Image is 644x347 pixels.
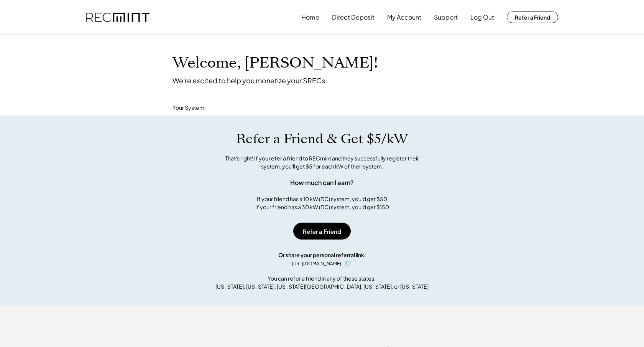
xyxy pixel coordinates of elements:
[172,54,378,72] h1: Welcome, [PERSON_NAME]!
[217,154,427,170] div: That's right! If you refer a friend to RECmint and they successfully register their system, you'l...
[343,259,352,268] button: click to copy
[293,223,351,240] button: Refer a Friend
[507,12,558,23] button: Refer a Friend
[387,10,421,25] button: My Account
[255,195,389,211] div: If your friend has a 10 kW (DC) system, you'd get $50 If your friend has a 30 kW (DC) system, you...
[292,260,341,267] div: [URL][DOMAIN_NAME]
[215,274,429,291] div: You can refer a friend in any of these states: [US_STATE], [US_STATE], [US_STATE][GEOGRAPHIC_DATA...
[434,10,458,25] button: Support
[172,104,206,112] div: Your System:
[470,10,494,25] button: Log Out
[290,178,354,187] div: How much can I earn?
[278,251,366,259] div: Or share your personal referral link:
[236,131,408,147] h1: Refer a Friend & Get $5/kW
[301,10,319,25] button: Home
[86,13,149,22] img: recmint-logotype%403x.png
[172,76,327,85] div: We're excited to help you monetize your SRECs.
[332,10,375,25] button: Direct Deposit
